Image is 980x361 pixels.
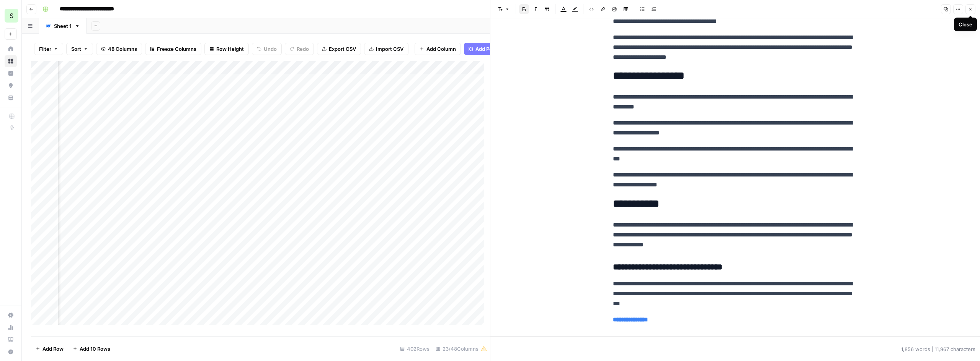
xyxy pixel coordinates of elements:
button: Redo [285,43,314,55]
button: Filter [34,43,63,55]
span: Redo [297,45,309,53]
button: Help + Support [5,346,17,358]
span: Add Column [426,45,456,53]
a: Sheet 1 [39,18,87,34]
div: Sheet 1 [54,22,72,30]
a: Settings [5,309,17,321]
span: Add Row [42,345,64,353]
span: 48 Columns [108,45,137,53]
button: Row Height [204,43,249,55]
div: Close [959,21,972,28]
div: 402 Rows [397,343,433,355]
span: Import CSV [376,45,403,53]
button: 48 Columns [96,43,142,55]
span: Undo [264,45,277,53]
span: Add 10 Rows [80,345,110,353]
span: Freeze Columns [157,45,196,53]
button: Export CSV [317,43,361,55]
a: Insights [5,67,17,79]
a: Opportunities [5,79,17,92]
button: Add Column [415,43,461,55]
button: Add 10 Rows [68,343,115,355]
button: Add Power Agent [464,43,522,55]
a: Usage [5,321,17,333]
a: Home [5,43,17,55]
span: Filter [39,45,51,53]
div: 1,856 words | 11,967 characters [901,345,975,353]
button: Add Row [31,343,68,355]
span: Sort [71,45,81,53]
button: Import CSV [364,43,408,55]
span: S [10,11,13,20]
button: Freeze Columns [145,43,201,55]
a: Learning Hub [5,333,17,346]
button: Workspace: SmartSurvey [5,6,17,25]
div: 23/48 Columns [433,343,490,355]
span: Add Power Agent [475,45,517,53]
span: Row Height [216,45,244,53]
a: Your Data [5,92,17,104]
a: Browse [5,55,17,67]
span: Export CSV [329,45,356,53]
button: Undo [252,43,282,55]
button: Sort [66,43,93,55]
